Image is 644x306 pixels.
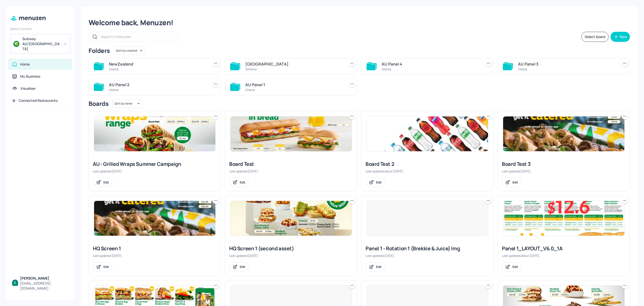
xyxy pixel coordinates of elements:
[518,61,616,67] div: AU Panel 3
[94,116,215,151] img: 2024-12-19-1734584245950k86txo84it.jpeg
[229,169,353,173] div: Last updated [DATE].
[12,280,18,286] img: ACg8ocKBIlbXoTTzaZ8RZ_0B6YnoiWvEjOPx6MQW7xFGuDwnGH3hbQ=s96-c
[382,61,479,67] div: AU Panel 4
[230,201,352,236] img: 2024-10-29-1730177958517kejp9pi23h9.jpeg
[20,86,36,91] div: Visualiser
[503,116,624,151] img: 2024-10-28-1730109277756ims1hroq32.jpeg
[93,169,217,173] div: Last updated [DATE].
[376,180,382,185] div: Edit
[240,265,245,269] div: Edit
[94,201,215,236] img: 2024-10-29-1730175887616eafibkuyjdi.jpeg
[109,82,207,88] div: AU Panel 2
[229,254,353,258] div: Last updated [DATE].
[502,245,626,252] div: Panel 1_LAYOUT_V6.0_1A
[382,67,479,71] div: 0 items
[93,245,217,252] div: HQ Screen 1
[20,276,68,281] div: [PERSON_NAME]
[19,98,58,103] div: Connected Restaurants
[503,201,624,236] img: 2025-08-07-1754560946348toavwcegvaj.jpeg
[89,47,110,55] div: Folders
[376,265,382,269] div: Edit
[114,46,145,56] div: Sort by created
[367,116,488,151] img: 2025-08-19-1755574222222wcsfcboi9hi.jpeg
[245,82,343,88] div: AU Panel 1
[93,254,217,258] div: Last updated [DATE].
[518,67,616,71] div: 1 items
[581,32,609,42] button: Select board
[109,88,207,92] div: 4 items
[93,161,217,168] div: AU - Grilled Wraps Summer Campaign
[230,116,352,151] img: 2024-10-28-173011058717490i6ex6243b.jpeg
[512,180,518,185] div: Edit
[512,265,518,269] div: Edit
[366,169,489,173] div: Last updated about [DATE].
[112,99,143,109] div: Sort by name
[10,27,70,31] div: Select Location
[20,281,68,291] div: [EMAIL_ADDRESS][DOMAIN_NAME]
[103,180,109,185] div: Edit
[103,265,109,269] div: Edit
[502,254,626,258] div: Last updated about [DATE].
[245,61,343,67] div: [GEOGRAPHIC_DATA]
[502,161,626,168] div: Board Test 3
[22,36,60,51] div: Subway AU/[GEOGRAPHIC_DATA]
[13,41,19,47] img: avatar
[620,35,627,39] div: New
[229,161,353,168] div: Board Test
[89,100,108,108] div: Boards
[245,88,343,92] div: 2 items
[20,74,40,79] div: My Business
[366,254,489,258] div: Last updated [DATE].
[611,32,630,42] button: New
[101,33,174,40] input: Search in Menuzen
[502,169,626,173] div: Last updated [DATE].
[366,161,489,168] div: Board Test 2
[89,18,630,27] div: Welcome back, Menuzen!
[109,61,207,67] div: NewZealand
[109,67,207,71] div: 2 items
[240,180,245,185] div: Edit
[245,67,343,71] div: 30 items
[366,245,489,252] div: Panel 1 - Rotation 1 (Brekkie & Juice) Img
[20,62,30,67] div: Home
[229,245,353,252] div: HQ Screen 1 (second asset)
